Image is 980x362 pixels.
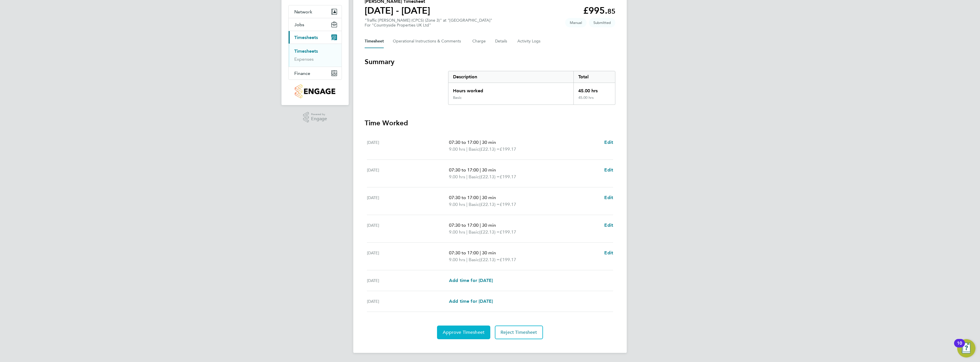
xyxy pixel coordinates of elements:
[583,5,615,16] app-decimal: £995.
[449,257,465,262] span: 9.00 hrs
[449,229,465,235] span: 9.00 hrs
[501,330,537,335] span: Reject Timesheet
[367,167,449,180] div: [DATE]
[482,140,496,145] span: 30 min
[480,140,481,145] span: |
[466,202,467,207] span: |
[480,195,481,200] span: |
[500,257,516,262] span: £199.17
[469,173,479,180] span: Basic
[311,116,327,121] span: Engage
[294,9,312,15] span: Network
[449,195,479,200] span: 07:30 to 17:00
[365,57,615,339] section: Timesheet
[453,95,462,100] div: Basic
[480,222,481,228] span: |
[365,23,492,28] div: For "Countryside Properties UK Ltd"
[367,222,449,236] div: [DATE]
[479,146,500,152] span: (£22.13) =
[604,167,613,173] a: Edit
[449,222,479,228] span: 07:30 to 17:00
[449,167,479,173] span: 07:30 to 17:00
[469,229,479,236] span: Basic
[449,146,465,152] span: 9.00 hrs
[311,112,327,117] span: Powered by
[449,250,479,255] span: 07:30 to 17:00
[288,84,342,98] a: Go to home page
[495,326,543,339] button: Reject Timesheet
[589,18,615,27] span: This timesheet is Submitted.
[443,330,485,335] span: Approve Timesheet
[294,56,314,62] a: Expenses
[449,277,493,284] a: Add time for [DATE]
[289,18,342,31] button: Jobs
[573,95,615,105] div: 45.00 hrs
[480,167,481,173] span: |
[295,84,335,98] img: countryside-properties-logo-retina.png
[604,249,613,256] a: Edit
[604,222,613,229] a: Edit
[449,298,493,305] a: Add time for [DATE]
[365,18,492,28] div: "Traffic [PERSON_NAME] (CPCS) (Zone 3)" at "[GEOGRAPHIC_DATA]"
[393,34,463,48] button: Operational Instructions & Comments
[289,44,342,67] div: Timesheets
[449,140,479,145] span: 07:30 to 17:00
[367,249,449,263] div: [DATE]
[294,35,318,40] span: Timesheets
[466,229,467,235] span: |
[448,71,573,83] div: Description
[604,222,613,228] span: Edit
[289,5,342,18] button: Network
[573,71,615,83] div: Total
[367,277,449,284] div: [DATE]
[294,22,304,27] span: Jobs
[449,202,465,207] span: 9.00 hrs
[604,195,613,200] span: Edit
[482,222,496,228] span: 30 min
[604,167,613,173] span: Edit
[365,5,430,16] h1: [DATE] - [DATE]
[469,256,479,263] span: Basic
[517,34,541,48] button: Activity Logs
[469,146,479,153] span: Basic
[303,112,327,123] a: Powered byEngage
[294,48,318,54] a: Timesheets
[604,140,613,145] span: Edit
[365,118,615,128] h3: Time Worked
[448,83,573,95] div: Hours worked
[469,201,479,208] span: Basic
[480,250,481,255] span: |
[479,174,500,179] span: (£22.13) =
[957,339,975,357] button: Open Resource Center, 10 new notifications
[437,326,490,339] button: Approve Timesheet
[957,343,962,351] div: 10
[604,194,613,201] a: Edit
[479,229,500,235] span: (£22.13) =
[482,167,496,173] span: 30 min
[482,250,496,255] span: 30 min
[604,139,613,146] a: Edit
[479,257,500,262] span: (£22.13) =
[449,174,465,179] span: 9.00 hrs
[500,146,516,152] span: £199.17
[479,202,500,207] span: (£22.13) =
[367,194,449,208] div: [DATE]
[500,174,516,179] span: £199.17
[466,257,467,262] span: |
[573,83,615,95] div: 45.00 hrs
[466,146,467,152] span: |
[294,71,310,76] span: Finance
[365,57,615,66] h3: Summary
[365,34,384,48] button: Timesheet
[565,18,587,27] span: This timesheet was manually created.
[289,31,342,44] button: Timesheets
[466,174,467,179] span: |
[472,34,486,48] button: Charge
[289,67,342,79] button: Finance
[449,298,493,304] span: Add time for [DATE]
[500,229,516,235] span: £199.17
[367,298,449,305] div: [DATE]
[500,202,516,207] span: £199.17
[448,71,615,105] div: Summary
[607,7,615,15] span: 85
